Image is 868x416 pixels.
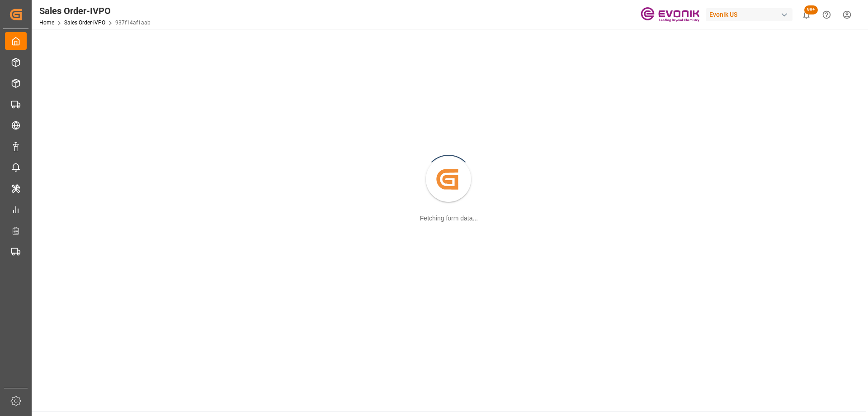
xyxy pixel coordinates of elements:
[706,6,796,23] button: Evonik US
[706,8,793,21] div: Evonik US
[39,19,54,26] a: Home
[64,19,105,26] a: Sales Order-IVPO
[816,5,837,25] button: Help Center
[641,7,699,23] img: Evonik-brand-mark-Deep-Purple-RGB.jpeg_1700498283.jpeg
[796,5,816,25] button: show 100 new notifications
[420,214,478,223] div: Fetching form data...
[804,5,818,14] span: 99+
[39,4,151,18] div: Sales Order-IVPO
